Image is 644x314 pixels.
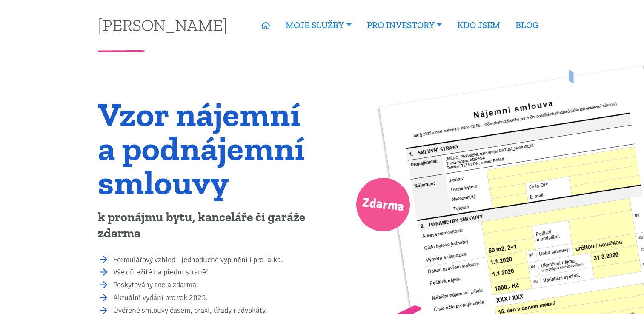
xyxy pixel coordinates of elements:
[508,15,546,35] a: BLOG
[113,279,316,291] li: Poskytovány zcela zdarma.
[359,15,449,35] a: PRO INVESTORY
[113,266,316,278] li: Vše důležité na přední straně!
[98,17,227,33] a: [PERSON_NAME]
[113,254,316,266] li: Formulářový vzhled - jednoduché vyplnění i pro laika.
[361,191,405,218] span: Zdarma
[449,15,508,35] a: KDO JSEM
[278,15,359,35] a: MOJE SLUŽBY
[98,97,316,199] h1: Vzor nájemní a podnájemní smlouvy
[98,209,316,242] p: k pronájmu bytu, kanceláře či garáže zdarma
[113,292,316,304] li: Aktuální vydání pro rok 2025.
